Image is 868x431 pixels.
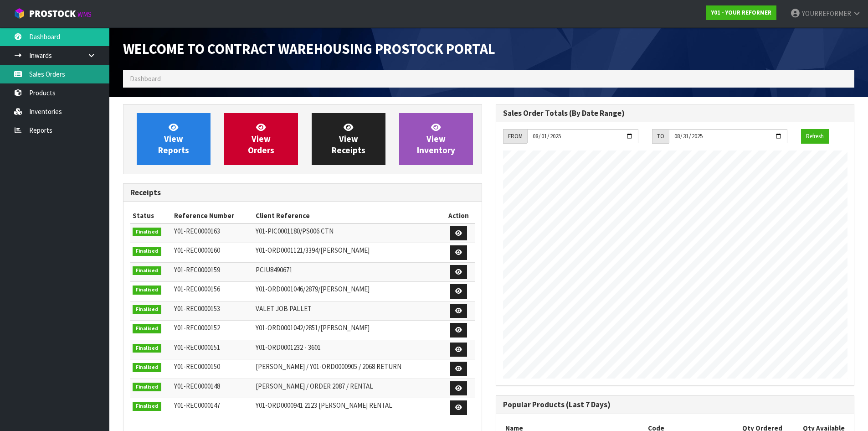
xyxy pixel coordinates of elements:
span: [PERSON_NAME] / ORDER 2087 / RENTAL [256,382,373,390]
span: [PERSON_NAME] / Y01-ORD0000905 / 2068 RETURN [256,362,401,371]
a: ViewReports [137,113,211,165]
strong: Y01 - YOUR REFORMER [711,9,771,16]
span: View Inventory [417,122,455,156]
span: View Orders [248,122,274,156]
span: Finalised [133,402,161,411]
div: FROM [503,129,527,144]
span: Finalised [133,344,161,353]
span: Y01-REC0000153 [174,304,220,313]
span: Finalised [133,383,161,392]
span: Dashboard [130,74,161,83]
div: TO [652,129,669,144]
span: Y01-ORD0001232 - 3601 [256,343,321,352]
span: Y01-ORD0001042/2851/[PERSON_NAME] [256,323,370,332]
img: cube-alt.png [14,8,25,19]
span: VALET JOB PALLET [256,304,312,313]
span: Finalised [133,363,161,372]
span: YOURREFORMER [802,9,851,18]
span: Y01-ORD0000941 2123 [PERSON_NAME] RENTAL [256,401,392,410]
span: Y01-REC0000159 [174,265,220,274]
span: PCIU8490671 [256,265,293,274]
span: Y01-REC0000147 [174,401,220,410]
span: Y01-REC0000160 [174,246,220,254]
span: ProStock [29,8,76,20]
th: Reference Number [172,208,253,223]
span: Y01-PIC0001180/PS006 CTN [256,227,334,235]
span: Y01-REC0000152 [174,323,220,332]
a: ViewReceipts [312,113,385,165]
span: View Receipts [332,122,365,156]
th: Status [130,208,172,223]
span: Finalised [133,247,161,256]
span: Finalised [133,266,161,275]
span: Y01-REC0000151 [174,343,220,352]
span: Y01-REC0000148 [174,382,220,390]
span: View Reports [158,122,189,156]
span: Y01-REC0000150 [174,362,220,371]
span: Finalised [133,324,161,333]
button: Refresh [801,129,829,144]
span: Welcome to Contract Warehousing ProStock Portal [123,40,495,58]
small: WMS [77,10,92,19]
a: ViewInventory [399,113,473,165]
h3: Receipts [130,188,475,197]
span: Y01-REC0000156 [174,285,220,293]
a: ViewOrders [224,113,298,165]
span: Finalised [133,228,161,237]
span: Y01-ORD0001046/2879/[PERSON_NAME] [256,285,370,293]
th: Action [443,208,474,223]
span: Y01-ORD0001121/3394/[PERSON_NAME] [256,246,370,254]
h3: Popular Products (Last 7 Days) [503,400,847,409]
th: Client Reference [253,208,443,223]
span: Y01-REC0000163 [174,227,220,235]
span: Finalised [133,286,161,295]
h3: Sales Order Totals (By Date Range) [503,109,847,118]
span: Finalised [133,305,161,314]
